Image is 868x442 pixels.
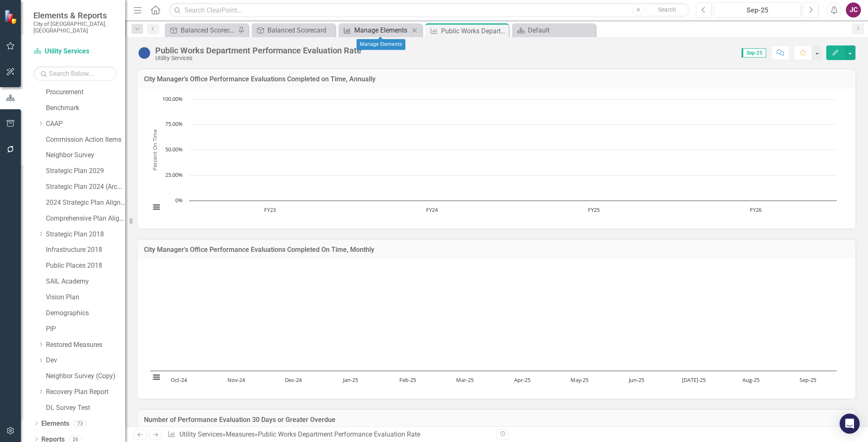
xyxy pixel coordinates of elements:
a: SAIL Academy [46,277,125,286]
small: City of [GEOGRAPHIC_DATA], [GEOGRAPHIC_DATA] [33,20,117,34]
div: Open Intercom Messenger [840,414,860,434]
text: Feb-25 [399,376,416,384]
text: FY25 [588,206,600,213]
a: Manage Elements [341,25,409,35]
text: May-25 [570,376,588,384]
a: Measures [226,430,255,438]
text: FY23 [264,206,276,213]
text: Mar-25 [456,376,474,384]
a: Restored Measures [46,340,125,350]
a: Utility Services [179,430,222,438]
div: Chart. Highcharts interactive chart. [146,265,847,390]
a: Vision Plan [46,293,125,302]
a: Infrastructure 2018 [46,245,125,255]
h3: City Manager's Office Performance Evaluations Completed on Time, Annually [144,75,849,83]
a: Benchmark [46,103,125,113]
text: Oct-24 [171,376,187,384]
a: DL Survey Test [46,403,125,413]
div: 73 [73,420,87,427]
a: PIP [46,324,125,334]
div: Manage Elements [356,39,405,50]
div: » » [167,430,490,439]
a: Neighbor Survey [46,151,125,160]
text: FY24 [426,206,438,213]
div: Utility Services [155,55,361,61]
input: Search ClearPoint... [169,3,690,18]
text: 100.00% [162,95,183,103]
div: Balanced Scorecard [181,25,236,35]
text: [DATE]-25 [682,376,706,384]
a: Strategic Plan 2029 [46,166,125,176]
a: Public Places 2018 [46,261,125,271]
a: Balanced Scorecard [254,25,333,35]
a: Utility Services [33,47,117,56]
div: Default [528,25,593,35]
button: View chart menu, Chart [150,372,162,383]
h3: Number of Performance Evaluation 30 Days or Greater Overdue [144,416,849,424]
a: CAAP [46,119,125,129]
a: 2024 Strategic Plan Alignment [46,198,125,208]
a: Dev [46,356,125,365]
div: Sep-25 [717,5,798,15]
text: FY26 [750,206,762,213]
text: Jan-25 [342,376,358,384]
text: Sep-25 [800,376,816,384]
div: Public Works Department Performance Evaluation Rate [155,46,361,55]
text: Aug-25 [742,376,759,384]
img: Information Unavailable [138,46,151,60]
button: JC [846,3,861,18]
span: Elements & Reports [33,10,117,20]
svg: Interactive chart [146,95,841,220]
a: Elements [41,419,69,429]
div: Chart. Highcharts interactive chart. [146,95,847,220]
span: Sep-25 [742,48,766,58]
text: Percent On Time [151,129,159,171]
a: Balanced Scorecard [167,25,236,35]
a: Comprehensive Plan Alignment [46,214,125,224]
text: 25.00% [165,171,183,178]
div: Public Works Department Performance Evaluation Rate [441,26,507,36]
a: Strategic Plan 2018 [46,230,125,239]
text: Apr-25 [514,376,530,384]
text: Dec-24 [285,376,302,384]
img: ClearPoint Strategy [4,10,19,24]
text: Nov-24 [227,376,245,384]
a: Default [514,25,593,35]
div: Balanced Scorecard [267,25,333,35]
text: 0% [175,196,183,204]
text: Jun-25 [628,376,644,384]
a: Strategic Plan 2024 (Archive) [46,182,125,192]
text: 50.00% [165,146,183,153]
a: Neighbor Survey (Copy) [46,372,125,381]
input: Search Below... [33,66,117,81]
a: Demographics [46,309,125,318]
button: View chart menu, Chart [150,201,162,213]
button: Sep-25 [714,3,801,18]
svg: Interactive chart [146,265,841,390]
a: Commission Action Items [46,135,125,145]
a: Procurement [46,88,125,97]
span: Search [658,6,676,13]
a: Recovery Plan Report [46,387,125,397]
text: 75.00% [165,120,183,128]
button: Search [646,4,688,16]
div: Public Works Department Performance Evaluation Rate [258,430,420,438]
div: Manage Elements [354,25,409,35]
h3: City Manager's Office Performance Evaluations Completed On Time, Monthly [144,246,849,254]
